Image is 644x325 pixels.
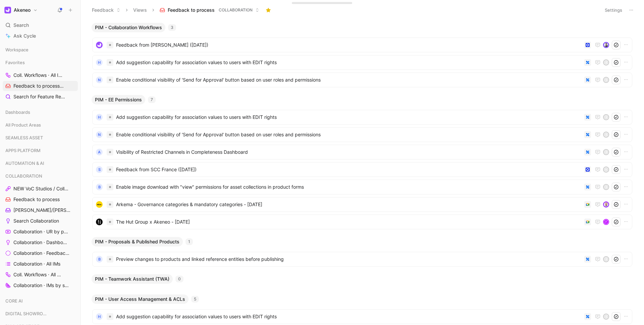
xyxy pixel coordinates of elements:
[92,215,632,229] a: logoThe Hut Group x Akeneo - [DATE]F
[89,5,123,15] button: Feedback
[3,171,78,290] div: COLLABORATIONNEW VoC Studios / CollaborationFeedback to process[PERSON_NAME]/[PERSON_NAME] CallsS...
[175,276,183,282] div: 0
[96,42,103,48] img: logo
[13,271,61,278] span: Coll. Workflows · All IMs
[168,24,176,31] div: 3
[13,250,70,257] span: Collaboration · Feedback by source
[92,55,632,70] a: HAdd suggestion capability for association values to users with EDIT rightsS
[96,313,103,320] div: H
[116,148,582,156] span: Visibility of Restricted Channels in Completeness Dashboard
[3,107,78,117] div: Dashboards
[3,133,78,143] div: SEAMLESS ASSET
[89,95,636,232] div: PIM - EE Permissions7
[95,296,185,303] span: PIM - User Access Management & ACLs
[157,5,262,15] button: Feedback to processCOLLABORATION
[92,145,632,159] a: AVisibility of Restricted Channels in Completeness DashboardS
[96,114,103,121] div: H
[604,220,608,224] div: F
[219,7,253,13] span: COLLABORATION
[185,238,193,245] div: 1
[13,83,66,90] span: Feedback to process
[3,227,78,237] a: Collaboration · UR by project
[3,57,78,67] div: Favorites
[116,218,582,226] span: The Hut Group x Akeneo - [DATE]
[95,276,169,282] span: PIM - Teamwork Assistant (TWA)
[13,228,69,235] span: Collaboration · UR by project
[95,238,179,245] span: PIM - Proposals & Published Products
[13,93,66,100] span: Search for Feature Requests
[148,96,156,103] div: 7
[3,107,78,119] div: Dashboards
[3,205,78,215] a: [PERSON_NAME]/[PERSON_NAME] Calls
[3,92,78,102] a: Search for Feature Requests
[13,207,71,214] span: [PERSON_NAME]/[PERSON_NAME] Calls
[92,73,632,87] a: NEnable conditional visibility of 'Send for Approval' button based on user roles and permissionsS
[96,77,103,83] div: N
[3,309,78,321] div: DIGITAL SHOWROOM
[604,132,608,137] div: S
[3,145,78,157] div: APPS PLATFORM
[95,96,142,103] span: PIM - EE Permissions
[13,185,70,192] span: NEW VoC Studios / Collaboration
[3,171,78,181] div: COLLABORATION
[3,259,78,269] a: Collaboration · All IMs
[92,309,632,324] a: HAdd suggestion capability for association values to users with EDIT rightsS
[89,274,636,289] div: PIM - Teamwork Assistant (TWA)0
[168,7,215,13] span: Feedback to process
[3,145,78,155] div: APPS PLATFORM
[96,256,103,263] div: B
[3,81,78,91] a: Feedback to processCOLLABORATION
[92,180,632,194] a: BEnable image download with "view" permissions for asset collections in product formsS
[5,134,43,141] span: SEAMLESS ASSET
[3,237,78,247] a: Collaboration · Dashboard
[13,21,29,29] span: Search
[13,72,66,79] span: Coll. Workflows · All IMs
[3,70,78,80] a: Coll. Workflows · All IMs
[96,201,103,208] img: logo
[116,76,582,84] span: Enable conditional visibility of 'Send for Approval' button based on user roles and permissions
[116,183,582,191] span: Enable image download with "view" permissions for asset collections in product forms
[89,237,636,269] div: PIM - Proposals & Published Products1
[13,32,36,40] span: Ask Cycle
[92,252,632,267] a: BPreview changes to products and linked reference entities before publishingS
[604,43,608,47] img: avatar
[96,219,103,225] img: logo
[604,257,608,262] div: S
[3,248,78,258] a: Collaboration · Feedback by source
[92,237,183,246] button: PIM - Proposals & Published Products
[96,59,103,66] div: H
[3,309,78,319] div: DIGITAL SHOWROOM
[5,122,41,128] span: All Product Areas
[116,58,582,66] span: Add suggestion capability for association values to users with EDIT rights
[191,296,199,303] div: 5
[3,296,78,308] div: CORE AI
[5,147,41,154] span: APPS PLATFORM
[5,173,42,179] span: COLLABORATION
[92,95,145,104] button: PIM - EE Permissions
[92,110,632,125] a: HAdd suggestion capability for association values to users with EDIT rightsS
[5,59,25,66] span: Favorites
[13,261,60,267] span: Collaboration · All IMs
[3,31,78,41] a: Ask Cycle
[3,184,78,194] a: NEW VoC Studios / Collaboration
[5,310,50,317] span: DIGITAL SHOWROOM
[92,127,632,142] a: NEnable conditional visibility of 'Send for Approval' button based on user roles and permissionsS
[604,202,608,207] img: avatar
[116,200,582,208] span: Arkema - Governance categories & mandatory categories - [DATE]
[4,7,11,13] img: Akeneo
[5,297,23,304] span: CORE AI
[604,60,608,65] div: S
[130,5,150,15] button: Views
[13,218,59,224] span: Search Collaboration
[96,149,103,155] div: A
[116,313,582,321] span: Add suggestion capability for association values to users with EDIT rights
[92,197,632,212] a: logoArkema - Governance categories & mandatory categories - [DATE]avatar
[604,167,608,172] div: V
[92,23,165,32] button: PIM - Collaboration Workflows
[92,294,189,304] button: PIM - User Access Management & ACLs
[604,150,608,154] div: S
[96,166,103,173] div: S
[604,115,608,120] div: S
[3,120,78,130] div: All Product Areas
[3,5,39,15] button: AkeneoAkeneo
